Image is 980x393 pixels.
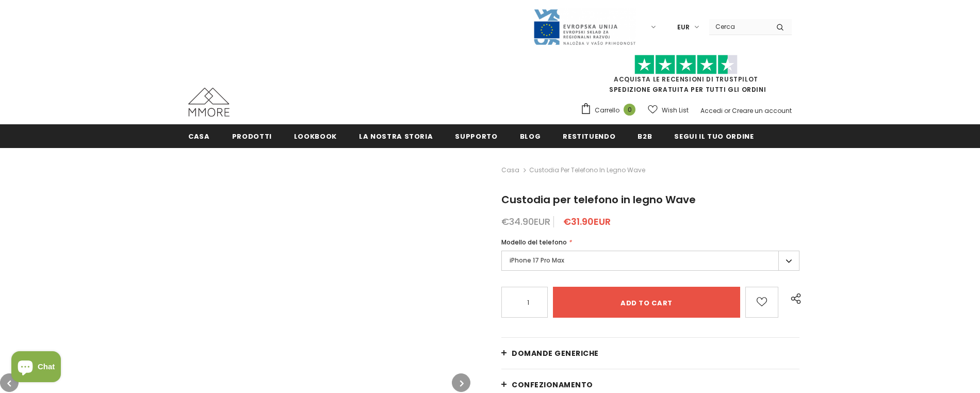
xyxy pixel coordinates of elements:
a: Creare un account [732,106,792,115]
a: supporto [455,124,497,148]
a: Accedi [700,106,723,115]
span: Modello del telefono [501,238,567,247]
span: Blog [520,132,541,141]
a: La nostra storia [359,124,433,148]
img: Javni Razpis [533,8,636,46]
a: Acquista le recensioni di TrustPilot [614,75,758,84]
a: Wish List [648,101,689,119]
span: CONFEZIONAMENTO [512,380,593,390]
a: Domande generiche [501,338,799,369]
span: La nostra storia [359,132,433,141]
span: supporto [455,132,497,141]
a: Casa [188,124,210,148]
input: Add to cart [553,287,740,318]
a: Carrello 0 [580,103,641,118]
span: Segui il tuo ordine [674,132,754,141]
a: B2B [638,124,652,148]
span: Restituendo [563,132,615,141]
span: SPEDIZIONE GRATUITA PER TUTTI GLI ORDINI [580,59,792,94]
span: €31.90EUR [563,215,611,228]
span: Custodia per telefono in legno Wave [529,164,645,176]
span: Casa [188,132,210,141]
img: Fidati di Pilot Stars [634,55,738,75]
span: Prodotti [232,132,272,141]
label: iPhone 17 Pro Max [501,251,799,271]
input: Search Site [709,19,769,34]
span: B2B [638,132,652,141]
span: 0 [624,104,635,116]
span: Carrello [595,105,619,116]
span: €34.90EUR [501,215,550,228]
a: Prodotti [232,124,272,148]
a: Blog [520,124,541,148]
a: Restituendo [563,124,615,148]
a: Javni Razpis [533,22,636,31]
a: Lookbook [294,124,337,148]
inbox-online-store-chat: Shopify online store chat [8,351,64,385]
span: EUR [677,22,690,32]
span: or [724,106,730,115]
span: Wish List [662,105,689,116]
img: Casi MMORE [188,88,230,117]
span: Domande generiche [512,348,599,358]
a: Segui il tuo ordine [674,124,754,148]
a: Casa [501,164,519,176]
span: Custodia per telefono in legno Wave [501,192,696,207]
span: Lookbook [294,132,337,141]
